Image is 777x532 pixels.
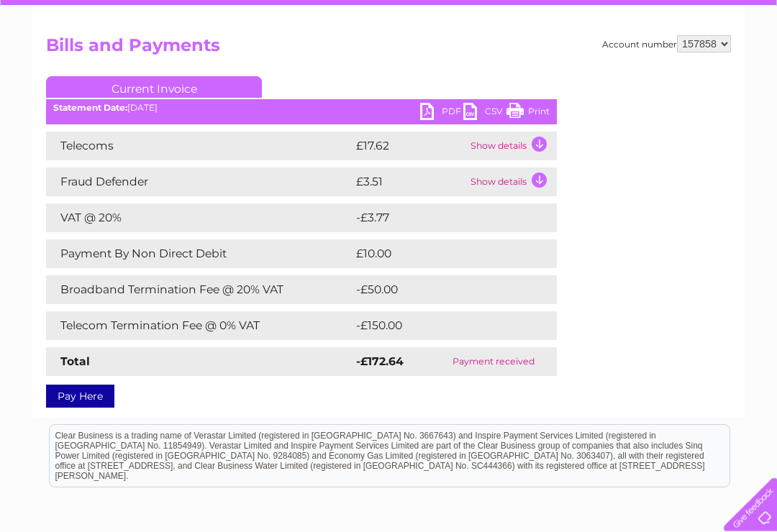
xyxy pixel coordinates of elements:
[353,276,531,305] td: -£50.00
[506,7,605,25] a: 0333 014 3131
[467,132,557,161] td: Show details
[467,168,557,197] td: Show details
[420,104,463,124] a: PDF
[506,104,550,124] a: Print
[46,240,353,269] td: Payment By Non Direct Debit
[353,204,526,233] td: -£3.77
[53,103,127,114] b: Statement Date:
[353,312,532,341] td: -£150.00
[602,36,731,53] div: Account number
[46,104,557,114] div: [DATE]
[353,132,467,161] td: £17.62
[46,132,353,161] td: Telecoms
[353,240,527,269] td: £10.00
[46,36,731,63] h2: Bills and Payments
[46,204,353,233] td: VAT @ 20%
[600,61,643,72] a: Telecoms
[730,61,763,72] a: Log out
[60,355,90,369] strong: Total
[463,104,506,124] a: CSV
[46,385,114,408] a: Pay Here
[652,61,673,72] a: Blog
[560,61,591,72] a: Energy
[46,77,262,98] a: Current Invoice
[46,312,353,341] td: Telecom Termination Fee @ 0% VAT
[356,355,404,369] strong: -£172.64
[46,276,353,305] td: Broadband Termination Fee @ 20% VAT
[681,61,717,72] a: Contact
[27,37,101,81] img: logo.png
[353,168,467,197] td: £3.51
[50,8,730,70] div: Clear Business is a trading name of Verastar Limited (registered in [GEOGRAPHIC_DATA] No. 3667643...
[524,61,551,72] a: Water
[430,348,557,377] td: Payment received
[46,168,353,197] td: Fraud Defender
